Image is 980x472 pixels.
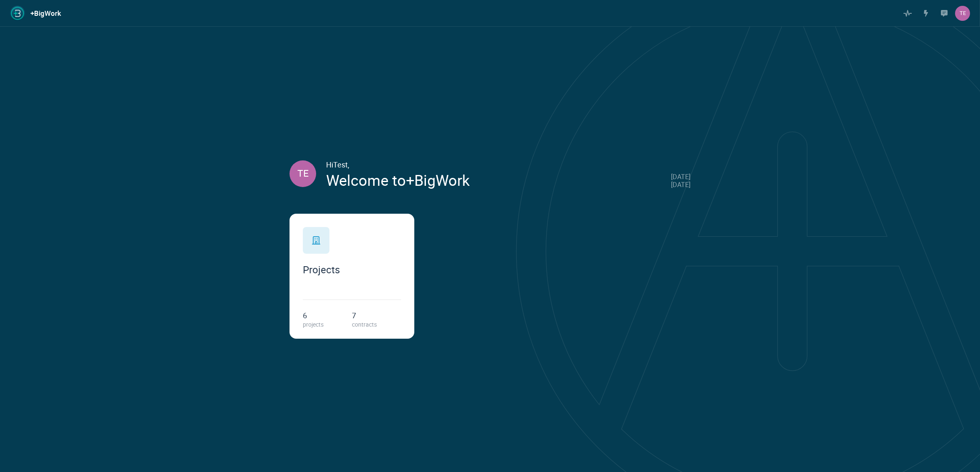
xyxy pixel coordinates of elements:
div: Activity [900,6,915,21]
div: 6 [303,311,352,320]
div: Actions [918,6,933,21]
div: Welcome to +BigWork [326,171,470,189]
div: contracts [352,320,401,329]
div: 7 [352,311,401,320]
div: TE [290,160,316,187]
div: projects [303,320,352,329]
div: Projects [303,264,401,275]
button: TE [955,6,970,21]
a: Projects6projects7contracts [290,214,414,339]
div: Profile [955,6,970,21]
strong: +BigWork [30,8,61,18]
div: Messages [937,6,952,21]
a: +BigWork [10,6,61,21]
div: [DATE] [DATE] [671,173,690,189]
div: Hi Test , [326,160,470,169]
img: AddJust [10,6,25,21]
